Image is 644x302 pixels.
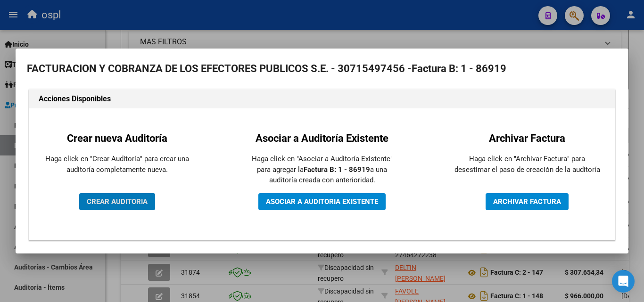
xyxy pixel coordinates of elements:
h2: FACTURACION Y COBRANZA DE LOS EFECTORES PUBLICOS S.E. - 30715497456 - [27,60,617,78]
h1: Acciones Disponibles [39,93,605,105]
p: Haga click en "Crear Auditoría" para crear una auditoría completamente nueva. [44,154,190,175]
p: Haga click en "Asociar a Auditoría Existente" para agregar la a una auditoría creada con anterior... [249,154,395,186]
button: ASOCIAR A AUDITORIA EXISTENTE [258,193,386,210]
span: ASOCIAR A AUDITORIA EXISTENTE [266,197,378,206]
span: CREAR AUDITORIA [87,197,148,206]
button: ARCHIVAR FACTURA [486,193,569,210]
h2: Asociar a Auditoría Existente [249,131,395,146]
p: Haga click en "Archivar Factura" para desestimar el paso de creación de la auditoría [454,154,600,175]
div: Open Intercom Messenger [612,270,635,293]
span: ARCHIVAR FACTURA [493,197,561,206]
strong: Factura B: 1 - 86919 [304,165,370,174]
button: CREAR AUDITORIA [79,193,155,210]
strong: Factura B: 1 - 86919 [412,63,506,74]
h2: Archivar Factura [454,131,600,146]
h2: Crear nueva Auditoría [44,131,190,146]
